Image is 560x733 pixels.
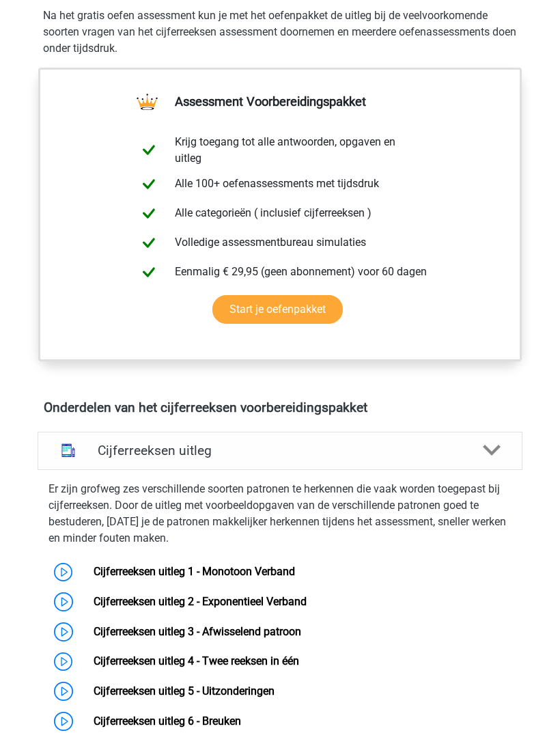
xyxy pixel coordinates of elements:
div: Na het gratis oefen assessment kun je met het oefenpakket de uitleg bij de veelvoorkomende soorte... [38,8,522,57]
a: Cijferreeksen uitleg 1 - Monotoon Verband [94,565,295,578]
p: Er zijn grofweg zes verschillende soorten patronen te herkennen die vaak worden toegepast bij cij... [48,481,512,547]
a: Cijferreeksen uitleg 3 - Afwisselend patroon [94,625,301,638]
a: Cijferreeksen uitleg 2 - Exponentieel Verband [94,595,307,608]
a: Start je oefenpakket [212,295,343,324]
a: Cijferreeksen uitleg 5 - Uitzonderingen [94,684,275,697]
a: Cijferreeksen uitleg 4 - Twee reeksen in één [94,654,299,667]
img: cijferreeksen uitleg [55,437,82,464]
a: uitleg Cijferreeksen uitleg [32,432,528,470]
h4: Onderdelen van het cijferreeksen voorbereidingspakket [44,400,516,415]
h4: Cijferreeksen uitleg [98,443,462,458]
a: Cijferreeksen uitleg 6 - Breuken [94,715,241,728]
